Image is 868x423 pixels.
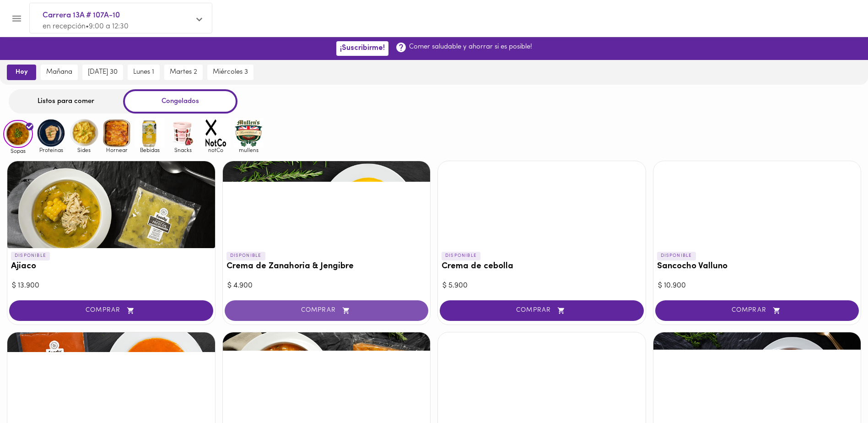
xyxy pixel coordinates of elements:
div: Crema de Zanahoria & Jengibre [223,161,431,248]
button: [DATE] 30 [82,65,123,80]
button: ¡Suscribirme! [336,41,388,55]
div: $ 4.900 [227,281,426,291]
span: ¡Suscribirme! [340,44,385,53]
span: [DATE] 30 [88,68,118,76]
span: Snacks [168,147,198,153]
button: lunes 1 [128,65,160,80]
h3: Ajiaco [11,262,211,271]
p: DISPONIBLE [226,252,265,260]
div: Crema de Champiñones [438,332,646,419]
span: COMPRAR [667,307,848,315]
span: hoy [13,68,30,76]
div: $ 10.900 [658,281,857,291]
button: hoy [7,65,36,80]
div: $ 13.900 [12,281,210,291]
span: Sides [69,147,99,153]
img: mullens [234,118,264,148]
img: Proteinas [36,118,66,148]
span: martes 2 [170,68,197,76]
span: COMPRAR [451,307,632,315]
div: $ 5.900 [442,281,641,291]
img: Sides [69,118,99,148]
button: Menu [5,7,28,30]
button: miércoles 3 [207,65,253,80]
img: notCo [201,118,231,148]
button: mañana [41,65,78,80]
div: Congelados [123,89,237,114]
span: COMPRAR [21,307,202,315]
span: en recepción • 9:00 a 12:30 [43,23,129,30]
div: Ajiaco [7,161,215,248]
div: Sopa de Frijoles [653,332,861,419]
h3: Crema de Zanahoria & Jengibre [226,262,427,271]
span: mullens [234,147,264,153]
span: notCo [201,147,231,153]
span: Sopas [3,148,33,154]
button: martes 2 [164,65,203,80]
div: Sancocho Valluno [653,161,861,248]
button: COMPRAR [655,300,859,321]
span: Proteinas [36,147,66,153]
button: COMPRAR [225,300,429,321]
button: COMPRAR [9,300,213,321]
span: lunes 1 [133,68,154,76]
iframe: Messagebird Livechat Widget [815,370,859,414]
img: Bebidas [135,118,165,148]
p: DISPONIBLE [657,252,696,260]
span: COMPRAR [236,307,417,315]
button: COMPRAR [440,300,644,321]
img: Sopas [3,120,33,148]
p: Comer saludable y ahorrar si es posible! [409,42,532,52]
span: mañana [46,68,72,76]
h3: Crema de cebolla [442,262,642,271]
img: Snacks [168,118,198,148]
div: Crema de Tomate [7,332,215,419]
span: miércoles 3 [213,68,248,76]
span: Bebidas [135,147,165,153]
div: Sopa Minestrone [223,332,431,419]
div: Listos para comer [9,89,123,114]
span: Carrera 13A # 107A-10 [43,10,190,22]
span: Hornear [102,147,132,153]
img: Hornear [102,118,132,148]
p: DISPONIBLE [11,252,50,260]
h3: Sancocho Valluno [657,262,857,271]
p: DISPONIBLE [442,252,480,260]
div: Crema de cebolla [438,161,646,248]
